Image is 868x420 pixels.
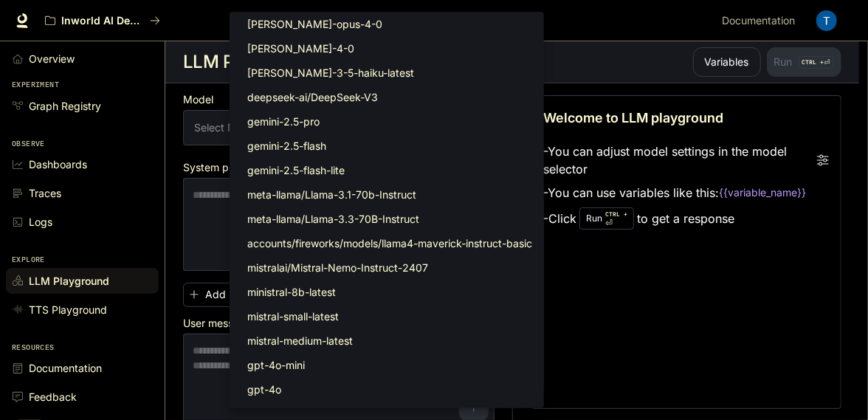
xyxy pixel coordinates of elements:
p: meta-llama/Llama-3.1-70b-Instruct [247,187,416,202]
p: ministral-8b-latest [247,284,336,300]
p: accounts/fireworks/models/llama4-maverick-instruct-basic [247,235,532,251]
p: [PERSON_NAME]-4-0 [247,41,354,56]
p: gemini-2.5-flash-lite [247,162,345,178]
p: gpt-4o-mini [247,357,305,373]
p: mistral-medium-latest [247,333,353,348]
p: gpt-4o [247,382,281,397]
p: [PERSON_NAME]-opus-4-0 [247,16,382,32]
p: meta-llama/Llama-3.3-70B-Instruct [247,211,419,227]
p: [PERSON_NAME]-3-5-haiku-latest [247,65,414,80]
p: mistral-small-latest [247,309,339,324]
p: gemini-2.5-pro [247,114,320,129]
p: gemini-2.5-flash [247,138,326,154]
p: mistralai/Mistral-Nemo-Instruct-2407 [247,260,428,275]
p: deepseek-ai/DeepSeek-V3 [247,89,378,105]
